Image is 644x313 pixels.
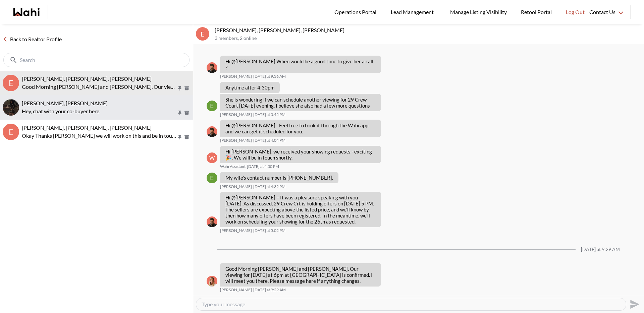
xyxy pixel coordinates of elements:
span: [PERSON_NAME] [220,112,252,117]
div: Faraz Azam [207,126,217,137]
span: Log Out [566,8,585,16]
span: [PERSON_NAME] [220,228,252,233]
div: E [196,27,209,41]
p: Hi @[PERSON_NAME] – It was a pleasure speaking with you [DATE]. As discussed, 29 Crew Crt is hold... [225,194,376,225]
p: Hey, chat with your co-buyer here. [22,107,177,115]
img: M [207,276,217,287]
textarea: Type your message [202,301,621,308]
span: [PERSON_NAME] [220,184,252,189]
span: Wahi Assistant [220,164,246,169]
span: Manage Listing Visibility [448,8,509,16]
button: Pin [177,134,183,140]
time: 2025-09-22T20:04:10.486Z [253,138,285,143]
time: 2025-09-22T20:32:43.808Z [253,184,285,189]
p: 3 members , 2 online [215,36,641,41]
div: E [3,75,19,91]
span: [PERSON_NAME], [PERSON_NAME], [PERSON_NAME] [22,75,152,82]
p: Hi @[PERSON_NAME] When would be a good time to give her a call ? [225,58,376,70]
button: Pin [177,85,183,91]
span: Lead Management [391,8,436,16]
time: 2025-09-22T21:02:44.782Z [253,228,285,233]
div: Michelle Ryckman [207,276,217,287]
time: 2025-09-22T19:45:39.860Z [253,112,285,117]
div: W [207,152,217,163]
p: [PERSON_NAME], [PERSON_NAME], [PERSON_NAME] [215,27,641,34]
div: Erik Odegaard, Margarita Haimov [3,99,19,116]
button: Archive [183,85,190,91]
input: Search [20,57,174,63]
p: Good Morning [PERSON_NAME] and [PERSON_NAME]. Our viewing for [DATE] at 6pm at [GEOGRAPHIC_DATA] ... [22,83,177,91]
p: Anytime after 4:30pm [225,84,274,90]
img: E [3,99,19,116]
span: [PERSON_NAME] [220,287,252,293]
div: Erik Odegaard [207,173,217,183]
a: Wahi homepage [13,8,40,16]
div: Erik Odegaard [207,101,217,111]
p: She is wondering if we can schedule another viewing for 29 Crew Court [DATE] evening. I believe s... [225,97,376,109]
button: Archive [183,110,190,116]
time: 2025-09-23T13:29:54.509Z [253,287,286,293]
button: Archive [183,134,190,140]
time: 2025-09-22T20:30:03.504Z [247,164,279,169]
div: Faraz Azam [207,62,217,73]
div: E [3,124,19,140]
img: E [207,173,217,183]
span: [PERSON_NAME] [220,138,252,143]
span: [PERSON_NAME] [220,74,252,79]
img: E [207,101,217,111]
img: F [207,216,217,227]
span: Retool Portal [521,8,554,16]
p: Hi [PERSON_NAME], we received your showing requests - exciting . We will be in touch shortly. [225,148,376,161]
div: [DATE] at 9:29 AM [581,247,620,252]
span: [PERSON_NAME], [PERSON_NAME], [PERSON_NAME] [22,124,152,131]
span: 🎉 [225,154,232,161]
time: 2025-09-22T13:36:49.160Z [253,74,286,79]
img: F [207,126,217,137]
button: Pin [177,110,183,116]
p: Hi @[PERSON_NAME] - Feel free to book it through the Wahi app and we can get it scheduled for you. [225,122,376,134]
p: My wife’s contact number is [PHONE_NUMBER]. [225,175,333,181]
img: F [207,62,217,73]
span: Operations Portal [334,8,379,16]
p: Good Morning [PERSON_NAME] and [PERSON_NAME]. Our viewing for [DATE] at 6pm at [GEOGRAPHIC_DATA] ... [225,266,376,284]
span: [PERSON_NAME], [PERSON_NAME] [22,100,108,106]
button: Send [626,297,641,312]
p: Okay Thanks [PERSON_NAME] we will work on this and be in touch here through the app once they're ... [22,132,177,140]
div: Faraz Azam [207,216,217,227]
